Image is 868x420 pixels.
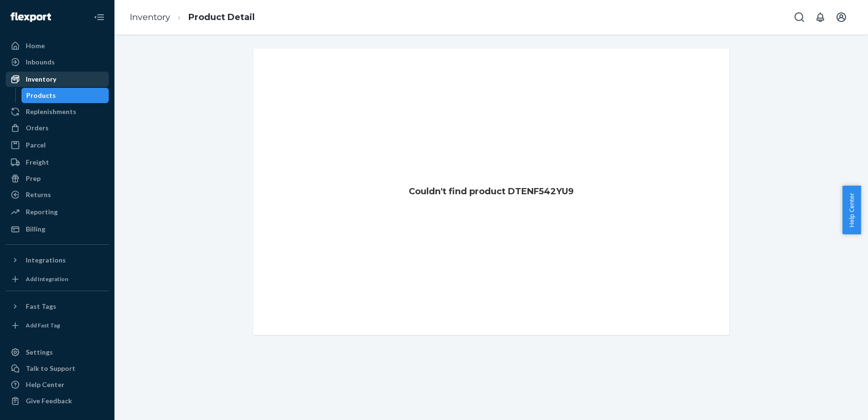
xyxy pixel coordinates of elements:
div: Reporting [26,207,58,217]
a: Add Integration [6,272,109,287]
div: Talk to Support [26,364,75,373]
div: Orders [26,123,49,133]
a: Prep [6,171,109,186]
a: Products [21,88,109,103]
a: Freight [6,155,109,170]
div: Add Integration [26,275,68,283]
div: Products [26,91,56,100]
a: Settings [6,345,109,360]
div: Home [26,41,45,51]
div: Billing [26,224,45,234]
a: Billing [6,221,109,237]
button: Give Feedback [6,393,109,409]
div: Add Fast Tag [26,321,60,329]
a: Replenishments [6,104,109,119]
a: Inbounds [6,54,109,70]
a: Inventory [130,12,170,22]
button: Close Navigation [90,8,109,27]
div: Inventory [26,74,56,84]
a: Talk to Support [6,361,109,376]
a: Returns [6,187,109,202]
a: Add Fast Tag [6,318,109,333]
a: Reporting [6,204,109,220]
a: Parcel [6,137,109,153]
div: Give Feedback [26,396,72,406]
a: Inventory [6,72,109,87]
div: Returns [26,190,51,199]
div: Prep [26,174,41,183]
div: Settings [26,347,53,357]
a: Orders [6,120,109,136]
button: Open account menu [832,8,851,27]
img: Flexport logo [10,12,51,22]
div: Replenishments [26,107,76,116]
a: Product Detail [188,12,255,22]
div: Inbounds [26,57,55,67]
button: Open notifications [811,8,830,27]
div: Parcel [26,140,46,150]
a: Help Center [6,377,109,392]
a: Home [6,38,109,53]
button: Open Search Box [790,8,809,27]
div: Fast Tags [26,302,56,311]
button: Integrations [6,252,109,268]
div: Integrations [26,255,66,265]
div: Help Center [26,380,64,389]
button: Help Center [842,186,861,234]
div: Freight [26,157,49,167]
ol: breadcrumbs [122,3,262,31]
div: Couldn't find product DTENF542YU9 [253,49,729,335]
button: Fast Tags [6,299,109,314]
